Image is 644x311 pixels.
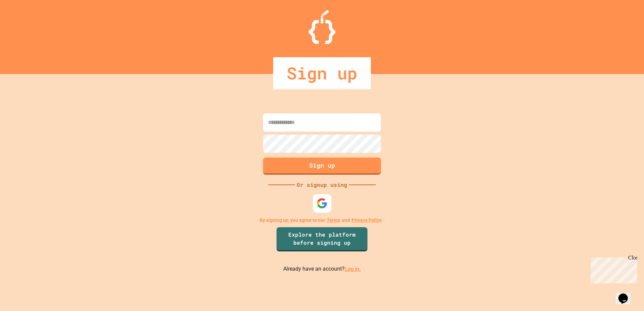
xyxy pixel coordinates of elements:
a: Privacy Policy [352,217,382,224]
iframe: chat widget [588,255,637,283]
a: Log in. [345,266,361,272]
p: Already have an account? [283,265,361,273]
p: By signing up, you agree to our and . [260,217,385,224]
img: google-icon.svg [317,198,328,209]
button: Sign up [263,158,381,175]
a: Explore the platform before signing up [277,227,367,251]
img: Logo.svg [309,10,335,44]
a: Terms [327,217,340,224]
div: Or signup using [295,181,349,189]
div: Chat with us now!Close [3,3,46,43]
iframe: chat widget [616,284,637,304]
div: Sign up [273,57,371,89]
